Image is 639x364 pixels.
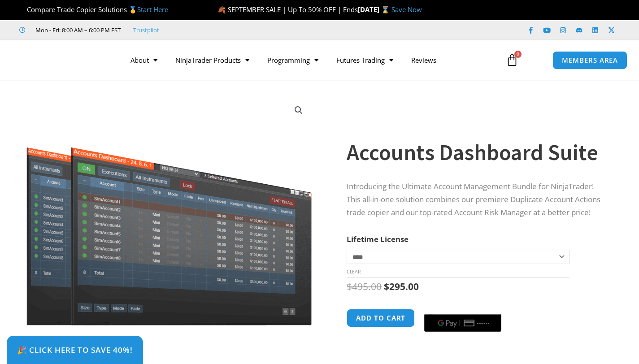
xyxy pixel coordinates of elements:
button: Add to cart [347,309,415,327]
a: Save Now [391,5,422,14]
bdi: 295.00 [384,280,419,293]
iframe: Secure payment input frame [422,308,503,308]
bdi: 495.00 [347,280,382,293]
a: Programming [258,50,327,70]
a: About [122,50,166,70]
span: 0 [514,51,522,58]
h1: Accounts Dashboard Suite [347,137,609,168]
label: Lifetime License [347,234,409,244]
a: 🎉 Click Here to save 40%! [7,336,143,364]
button: Buy with GPay [424,314,501,332]
span: 🎉 Click Here to save 40%! [17,346,133,354]
a: Futures Trading [327,50,402,70]
a: Start Here [137,5,168,14]
img: Screenshot 2024-08-26 155710eeeee [25,95,313,325]
a: MEMBERS AREA [552,51,627,69]
span: Compare Trade Copier Solutions 🥇 [19,5,168,14]
strong: [DATE] ⌛ [358,5,391,14]
nav: Menu [122,50,499,70]
a: Reviews [402,50,445,70]
span: Mon - Fri: 8:00 AM – 6:00 PM EST [33,25,121,35]
img: 🏆 [20,6,26,13]
a: NinjaTrader Products [166,50,258,70]
a: Trustpilot [133,25,159,35]
a: 0 [492,47,532,73]
span: $ [347,280,352,293]
a: Clear options [347,269,361,275]
span: 🍂 SEPTEMBER SALE | Up To 50% OFF | Ends [217,5,358,14]
span: MEMBERS AREA [562,57,618,64]
p: Introducing the Ultimate Account Management Bundle for NinjaTrader! This all-in-one solution comb... [347,180,609,219]
text: •••••• [478,320,491,326]
a: View full-screen image gallery [291,102,307,118]
span: $ [384,280,389,293]
img: LogoAI | Affordable Indicators – NinjaTrader [15,44,112,76]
